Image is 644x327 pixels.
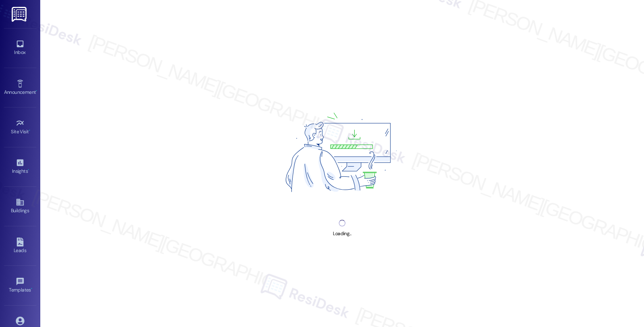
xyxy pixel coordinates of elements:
[36,88,37,94] span: •
[12,7,28,22] img: ResiDesk Logo
[4,275,36,296] a: Templates •
[4,156,36,178] a: Insights •
[333,230,351,238] div: Loading...
[4,37,36,59] a: Inbox
[4,116,36,138] a: Site Visit •
[28,167,29,173] span: •
[29,128,30,133] span: •
[4,235,36,257] a: Leads
[4,195,36,217] a: Buildings
[31,286,32,292] span: •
